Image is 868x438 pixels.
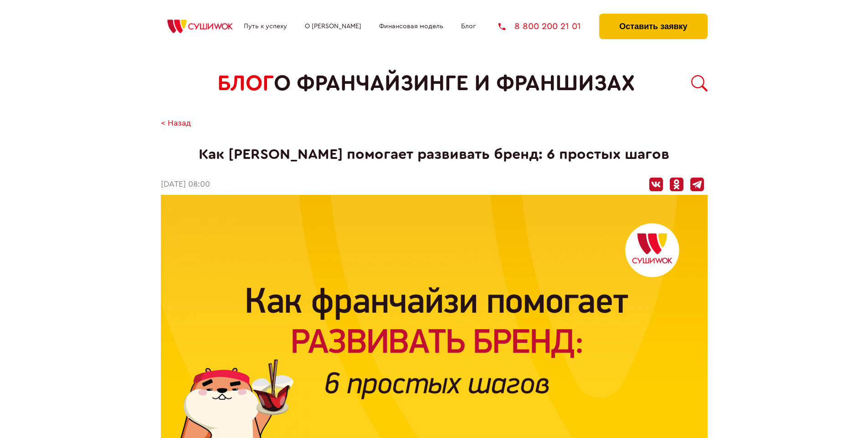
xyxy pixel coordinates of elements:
[461,23,476,30] a: Блог
[244,23,287,30] a: Путь к успеху
[498,22,581,31] a: 8 800 200 21 01
[379,23,443,30] a: Финансовая модель
[514,22,581,31] span: 8 800 200 21 01
[217,71,274,96] span: БЛОГ
[305,23,361,30] a: О [PERSON_NAME]
[599,14,707,39] button: Оставить заявку
[161,119,191,128] a: < Назад
[161,146,708,163] h1: Как [PERSON_NAME] помогает развивать бренд: 6 простых шагов
[274,71,635,96] span: о франчайзинге и франшизах
[161,180,210,189] time: [DATE] 08:00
